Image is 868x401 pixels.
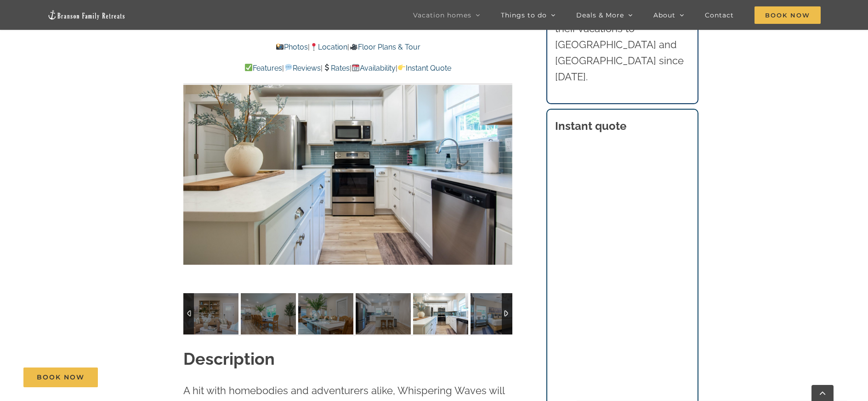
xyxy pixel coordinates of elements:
[501,12,547,18] span: Things to do
[397,64,451,72] a: Instant Quote
[285,64,292,71] img: 💬
[755,6,821,24] span: Book Now
[356,293,411,334] img: 06-Whispering-Waves-lakefront-vacation-home-rental-on-Lake-Taneycomo-1029-scaled.jpg-nggid03970-n...
[323,64,330,71] img: 💲
[352,64,359,71] img: 📆
[183,349,275,368] strong: Description
[705,12,734,18] span: Contact
[350,43,357,50] img: 🎥
[183,62,512,74] p: | | | |
[653,12,675,18] span: About
[276,43,308,51] a: Photos
[37,373,85,381] span: Book Now
[47,10,125,20] img: Branson Family Retreats Logo
[310,43,347,51] a: Location
[298,293,353,334] img: 05-Whispering-Waves-lakefront-vacation-home-rental-on-Lake-Taneycomo-1028-scaled.jpg-nggid03969-n...
[183,41,512,53] p: | |
[323,64,350,72] a: Rates
[398,64,405,71] img: 👉
[244,64,282,72] a: Features
[471,293,526,334] img: 07-Whispering-Waves-lakefront-vacation-home-rental-on-Lake-Taneycomo-1031-scaled.jpg-nggid03972-n...
[183,293,238,334] img: 04-Whispering-Waves-lakefront-vacation-home-rental-on-Lake-Taneycomo-1019-scaled.jpg-nggid03967-n...
[276,43,284,50] img: 📸
[241,293,296,334] img: 05-Whispering-Waves-lakefront-vacation-home-rental-on-Lake-Taneycomo-1027-scaled.jpg-nggid03968-n...
[413,12,471,18] span: Vacation homes
[284,64,320,72] a: Reviews
[349,43,420,51] a: Floor Plans & Tour
[555,119,626,133] strong: Instant quote
[413,293,468,334] img: 06-Whispering-Waves-lakefront-vacation-home-rental-on-Lake-Taneycomo-1030-scaled.jpg-nggid03971-n...
[245,64,252,71] img: ✅
[576,12,624,18] span: Deals & More
[310,43,318,50] img: 📍
[23,368,98,387] a: Book Now
[352,64,396,72] a: Availability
